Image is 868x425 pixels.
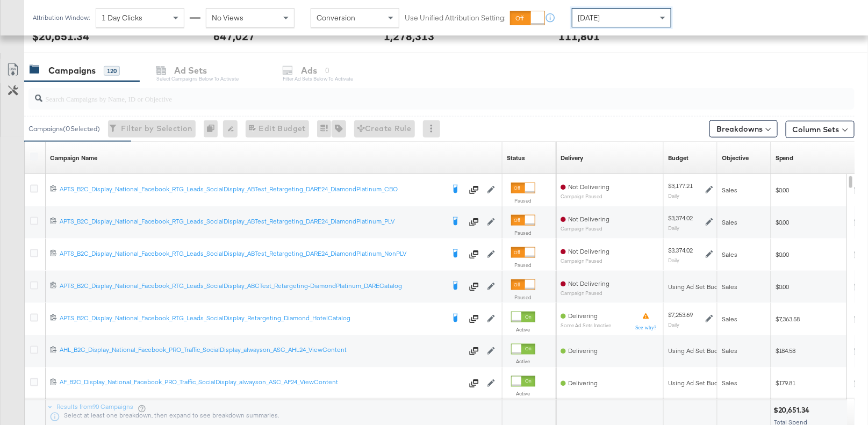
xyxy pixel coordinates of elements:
[668,182,693,190] div: $3,177.21
[568,347,598,355] span: Delivering
[405,13,506,23] label: Use Unified Attribution Setting:
[668,154,688,162] a: The maximum amount you're willing to spend on your ads, on average each day or over the lifetime ...
[317,13,355,23] span: Conversion
[60,249,444,260] a: APTS_B2C_Display_National_Facebook_RTG_Leads_SocialDisplay_ABTest_Retargeting_DARE24_DiamondPlati...
[709,120,778,138] button: Breakdowns
[212,13,243,23] span: No Views
[776,315,849,323] span: $7,363.58
[568,312,598,320] span: Delivering
[32,14,90,21] div: Attribution Window:
[776,218,849,226] span: $0.00
[561,258,609,264] sub: Campaign Paused
[511,326,535,333] label: Active
[60,282,444,290] div: APTS_B2C_Display_National_Facebook_RTG_Leads_SocialDisplay_ABCTest_Retargeting-DiamondPlatinum_DA...
[60,378,463,387] div: AF_B2C_Display_National_Facebook_PRO_Traffic_SocialDisplay_alwayson_ASC_AF24_ViewContent
[722,250,737,258] span: Sales
[511,262,535,269] label: Paused
[722,347,737,355] span: Sales
[568,279,609,287] span: Not Delivering
[511,294,535,301] label: Paused
[60,346,463,357] a: AHL_B2C_Display_National_Facebook_PRO_Traffic_SocialDisplay_alwayson_ASC_AHL24_ViewContent
[60,378,463,389] a: AF_B2C_Display_National_Facebook_PRO_Traffic_SocialDisplay_alwayson_ASC_AF24_ViewContent
[60,346,463,355] div: AHL_B2C_Display_National_Facebook_PRO_Traffic_SocialDisplay_alwayson_ASC_AHL24_ViewContent
[722,283,737,291] span: Sales
[60,314,444,325] a: APTS_B2C_Display_National_Facebook_RTG_Leads_SocialDisplay_Retargeting_Diamond_HotelCatalog
[776,250,849,258] span: $0.00
[668,257,679,263] sub: Daily
[668,347,728,356] div: Using Ad Set Budget
[668,379,728,388] div: Using Ad Set Budget
[668,246,693,255] div: $3,374.02
[204,120,223,138] div: 0
[561,226,609,232] sub: Campaign Paused
[568,247,609,255] span: Not Delivering
[722,186,737,194] span: Sales
[668,311,693,319] div: $7,253.69
[507,154,525,162] a: Shows the current state of your Ad Campaign.
[668,154,688,162] div: Budget
[668,283,728,291] div: Using Ad Set Budget
[60,314,444,322] div: APTS_B2C_Display_National_Facebook_RTG_Leads_SocialDisplay_Retargeting_Diamond_HotelCatalog
[773,406,813,416] div: $20,651.34
[568,215,609,223] span: Not Delivering
[511,358,535,365] label: Active
[561,322,611,328] sub: Some Ad Sets Inactive
[60,185,444,193] div: APTS_B2C_Display_National_Facebook_RTG_Leads_SocialDisplay_ABTest_Retargeting_DARE24_DiamondPlati...
[722,154,749,162] a: Your campaign's objective.
[213,28,255,44] div: 647,027
[776,154,794,162] a: The total amount spent to date.
[511,197,535,204] label: Paused
[60,217,444,228] a: APTS_B2C_Display_National_Facebook_RTG_Leads_SocialDisplay_ABTest_Retargeting_DARE24_DiamondPlati...
[722,379,737,387] span: Sales
[42,84,780,105] input: Search Campaigns by Name, ID or Objective
[668,225,679,231] sub: Daily
[60,217,444,226] div: APTS_B2C_Display_National_Facebook_RTG_Leads_SocialDisplay_ABTest_Retargeting_DARE24_DiamondPlati...
[561,290,609,296] sub: Campaign Paused
[722,218,737,226] span: Sales
[786,121,855,138] button: Column Sets
[60,282,444,292] a: APTS_B2C_Display_National_Facebook_RTG_Leads_SocialDisplay_ABCTest_Retargeting-DiamondPlatinum_DA...
[50,154,97,162] div: Campaign Name
[507,154,525,162] div: Status
[668,321,679,328] sub: Daily
[568,379,598,387] span: Delivering
[668,192,679,199] sub: Daily
[32,28,89,44] div: $20,651.34
[561,193,609,199] sub: Campaign Paused
[60,249,444,258] div: APTS_B2C_Display_National_Facebook_RTG_Leads_SocialDisplay_ABTest_Retargeting_DARE24_DiamondPlati...
[104,66,120,76] div: 120
[561,154,583,162] div: Delivery
[568,183,609,191] span: Not Delivering
[578,13,600,23] span: [DATE]
[776,186,849,194] span: $0.00
[28,124,100,134] div: Campaigns ( 0 Selected)
[776,154,794,162] div: Spend
[60,185,444,196] a: APTS_B2C_Display_National_Facebook_RTG_Leads_SocialDisplay_ABTest_Retargeting_DARE24_DiamondPlati...
[558,28,600,44] div: 111,801
[102,13,142,23] span: 1 Day Clicks
[561,154,583,162] a: Reflects the ability of your Ad Campaign to achieve delivery based on ad states, schedule and bud...
[384,28,434,44] div: 1,278,313
[776,379,849,387] span: $179.81
[48,64,96,77] div: Campaigns
[776,347,849,355] span: $184.58
[511,229,535,236] label: Paused
[776,283,849,291] span: $0.00
[668,214,693,222] div: $3,374.02
[50,154,97,162] a: Your campaign name.
[511,391,535,398] label: Active
[722,154,749,162] div: Objective
[722,315,737,323] span: Sales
